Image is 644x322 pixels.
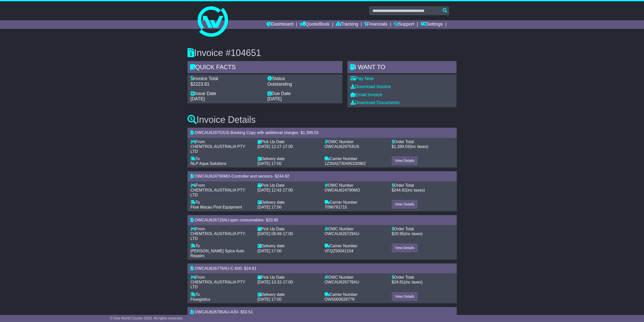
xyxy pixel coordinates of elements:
[350,100,400,105] a: Download Documents
[392,188,454,193] div: $ (inc taxes)
[392,226,454,231] div: Order Total
[325,200,387,205] div: Carrier Number
[258,226,320,231] div: Pick Up Date
[325,243,387,248] div: Carrier Number
[191,292,253,297] div: To
[303,130,319,135] span: 1,389.03
[191,232,245,241] span: CHEMTROL AUSTRALIA PTY LTD
[325,275,387,280] div: OWC Number
[188,48,457,58] h3: Invoice #104651
[258,188,320,193] div: -
[191,275,253,280] div: From
[258,280,320,285] div: -
[231,130,298,135] span: Booking Copy with additional charges
[188,115,457,125] h3: Invoice Details
[258,144,320,149] div: -
[347,61,457,75] div: I WANT to
[283,280,293,284] span: 17:00
[325,249,354,253] span: VFQZ50041154
[110,316,183,320] span: © One World Courier 2025. All rights reserved.
[350,76,374,81] a: Pay Now
[392,292,418,301] a: View Details
[392,139,454,144] div: Order Total
[325,156,387,161] div: Carrier Number
[243,310,253,314] span: 50.51
[325,226,387,231] div: OWC Number
[258,231,320,236] div: -
[325,144,359,149] span: OWCAU629753US
[191,200,253,205] div: To
[283,144,293,149] span: 17:00
[191,280,245,289] span: CHEMTROL AUSTRALIA PTY LTD
[421,20,443,29] a: Settings
[258,205,282,209] span: [DATE] 17:00
[188,128,457,138] div: - - $
[325,292,387,297] div: Carrier Number
[268,218,278,222] span: 20.95
[258,275,320,280] div: Pick Up Date
[188,263,457,273] div: - - $
[191,243,253,248] div: To
[195,174,230,178] span: OWCAU624790MO
[191,297,210,301] span: Flowgistics
[191,226,253,231] div: From
[191,156,253,161] div: To
[392,280,454,285] div: $ (inc taxes)
[350,92,382,97] a: Email Invoice
[191,188,245,197] span: CHEMTROL AUSTRALIA PTY LTD
[191,96,262,102] div: [DATE]
[258,243,320,248] div: Delivery date
[195,218,229,222] span: OWCAU626729AU
[267,91,339,97] div: Due Date
[392,183,454,188] div: Order Total
[258,156,320,161] div: Delivery date
[188,215,457,225] div: - - $
[258,200,320,205] div: Delivery date
[392,200,418,209] a: View Details
[231,266,242,271] span: C-600
[394,280,404,284] span: 24.81
[267,96,339,102] div: [DATE]
[325,205,347,209] span: 7096791715
[258,161,282,166] span: [DATE] 17:00
[258,249,282,253] span: [DATE] 17:00
[325,188,360,192] span: OWCAU624790MO
[267,82,339,87] div: Outstanding
[394,188,406,192] span: 244.82
[258,144,282,149] span: [DATE] 12:27
[258,183,320,188] div: Pick Up Date
[191,76,262,82] div: Invoice Total
[191,249,244,258] span: [PERSON_NAME] Spice Auto Repairs
[392,231,454,236] div: $ (inc taxes)
[258,297,282,301] span: [DATE] 17:00
[394,144,409,149] span: 1,389.03
[231,310,238,314] span: A3V
[195,130,229,135] span: OWCAU629753US
[392,243,418,252] a: View Details
[283,232,293,236] span: 17:00
[258,292,320,297] div: Delivery date
[392,144,454,149] div: $ (inc taxes)
[350,84,391,89] a: Download Invoice
[394,20,414,29] a: Support
[364,20,387,29] a: Financials
[191,82,262,87] div: $2223.81
[258,139,320,144] div: Pick Up Date
[300,20,329,29] a: Quote/Book
[336,20,358,29] a: Tracking
[195,310,229,314] span: OWCAU626785AU
[325,297,355,301] span: OWS000626778
[277,174,289,178] span: 244.82
[231,218,263,222] span: ppm consumables
[258,188,282,192] span: [DATE] 12:42
[266,20,294,29] a: Dashboard
[188,61,342,75] div: Quick Facts
[267,76,339,82] div: Status
[195,266,229,271] span: OWCAU626778AU
[325,232,359,236] span: OWCAU626729AU
[246,266,256,271] span: 24.81
[191,91,262,97] div: Issue Date
[191,205,242,209] span: Flow Macau Pool Equipment
[394,232,404,236] span: 20.95
[232,174,272,178] span: Controller and sensors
